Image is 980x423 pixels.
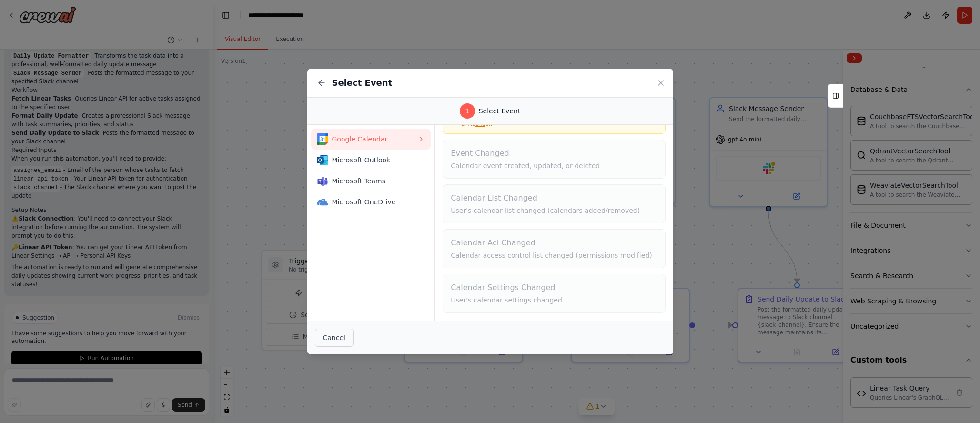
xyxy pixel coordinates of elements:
span: Microsoft Outlook [332,155,418,165]
p: Calendar access control list changed (permissions modified) [451,251,657,260]
h4: Event Changed [451,148,657,159]
img: Google Calendar [317,133,328,145]
p: Calendar event created, updated, or deleted [451,161,657,171]
p: User's calendar settings changed [451,295,657,305]
span: Microsoft OneDrive [332,197,418,207]
img: Microsoft Teams [317,175,328,187]
button: Calendar List ChangedUser's calendar list changed (calendars added/removed) [443,184,665,223]
img: Microsoft Outlook [317,154,328,166]
h4: Calendar List Changed [451,192,657,204]
h4: Calendar Acl Changed [451,237,657,249]
button: Cancel [315,329,354,347]
p: User's calendar list changed (calendars added/removed) [451,206,657,215]
span: Select Event [479,106,521,116]
button: Microsoft TeamsMicrosoft Teams [311,171,431,191]
button: Calendar Settings ChangedUser's calendar settings changed [443,274,665,313]
button: Microsoft OutlookMicrosoft Outlook [311,150,431,171]
h4: Calendar Settings Changed [451,282,657,293]
button: Event ChangedCalendar event created, updated, or deleted [443,140,665,179]
button: Calendar Acl ChangedCalendar access control list changed (permissions modified) [443,229,665,268]
h2: Select Event [332,76,393,90]
button: Microsoft OneDriveMicrosoft OneDrive [311,191,431,212]
div: 1 [460,103,475,119]
span: Google Calendar [332,134,418,144]
button: Google CalendarGoogle Calendar [311,129,431,150]
img: Microsoft OneDrive [317,196,328,208]
span: Microsoft Teams [332,176,418,186]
